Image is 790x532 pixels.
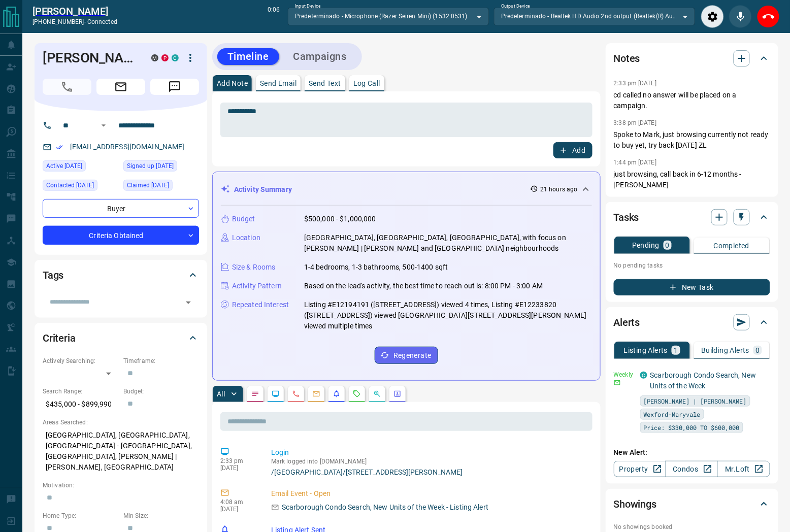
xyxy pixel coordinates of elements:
p: 21 hours ago [540,185,577,194]
button: Timeline [217,48,279,65]
div: Notes [614,46,770,71]
p: Listing #E12194191 ([STREET_ADDRESS]) viewed 4 times, Listing #E12233820 ([STREET_ADDRESS]) viewe... [304,300,592,331]
div: Tasks [614,205,770,229]
div: property.ca [161,54,169,61]
span: Email [96,79,145,95]
p: [DATE] [220,506,256,513]
p: New Alert: [614,447,770,458]
p: Based on the lead's activity, the best time to reach out is: 8:00 PM - 3:00 AM [304,281,543,291]
span: Message [150,79,199,95]
p: Home Type: [43,511,118,520]
button: Add [553,142,592,158]
p: [GEOGRAPHIC_DATA], [GEOGRAPHIC_DATA], [GEOGRAPHIC_DATA] - [GEOGRAPHIC_DATA], [GEOGRAPHIC_DATA], [... [43,427,199,476]
div: Buyer [43,199,199,218]
svg: Notes [251,390,259,398]
span: Signed up [DATE] [127,161,174,171]
div: Activity Summary21 hours ago [221,180,592,199]
p: 1 [674,347,678,354]
p: 4:08 am [220,498,256,506]
p: cd called no answer will be placed on a campaign. [614,90,770,111]
p: Repeated Interest [232,300,289,310]
a: [EMAIL_ADDRESS][DOMAIN_NAME] [70,143,185,151]
p: 0 [666,242,670,249]
p: 2:33 pm [220,457,256,464]
h2: Tags [43,267,63,283]
h2: Alerts [614,314,640,330]
p: Building Alerts [701,347,749,354]
p: Send Email [260,80,297,87]
p: Log Call [353,80,380,87]
p: 0 [755,347,760,354]
h2: Tasks [614,209,639,225]
span: Claimed [DATE] [127,180,169,190]
p: No pending tasks [614,258,770,273]
div: mrloft.ca [151,54,158,61]
p: Completed [714,242,750,249]
div: End Call [757,5,780,28]
h2: Criteria [43,330,76,346]
div: Predeterminado - Realtek HD Audio 2nd output (Realtek(R) Audio) [494,8,695,25]
p: Login [271,447,588,458]
p: 2:33 pm [DATE] [614,80,657,87]
svg: Agent Actions [393,390,402,398]
svg: Calls [292,390,300,398]
p: Weekly [614,370,634,379]
button: Regenerate [375,347,438,364]
p: [GEOGRAPHIC_DATA], [GEOGRAPHIC_DATA], [GEOGRAPHIC_DATA], with focus on [PERSON_NAME] | [PERSON_NA... [304,232,592,254]
p: Timeframe: [123,356,199,365]
svg: Opportunities [373,390,381,398]
p: Listing Alerts [624,347,668,354]
p: Search Range: [43,387,118,396]
button: New Task [614,279,770,295]
p: Size & Rooms [232,262,276,273]
div: Criteria [43,326,199,350]
a: [PERSON_NAME] [32,5,117,17]
p: Activity Summary [234,184,292,195]
p: 1:44 pm [DATE] [614,159,657,166]
div: Predeterminado - Microphone (Razer Seiren Mini) (1532:0531) [288,8,489,25]
p: Mark logged into [DOMAIN_NAME] [271,458,588,465]
div: Tue Sep 09 2025 [43,160,118,175]
button: Campaigns [283,48,357,65]
span: Wexford-Maryvale [644,409,701,419]
div: condos.ca [640,372,647,379]
p: 3:38 pm [DATE] [614,119,657,126]
div: Wed May 14 2025 [43,180,118,194]
p: Budget: [123,387,199,396]
svg: Emails [312,390,320,398]
p: 1-4 bedrooms, 1-3 bathrooms, 500-1400 sqft [304,262,448,273]
p: $435,000 - $899,990 [43,396,118,413]
a: Property [614,461,666,477]
label: Input Device [295,3,321,10]
label: Output Device [501,3,530,10]
button: Open [181,295,195,310]
svg: Lead Browsing Activity [272,390,280,398]
p: Scarborough Condo Search, New Units of the Week - Listing Alert [282,502,488,513]
p: $500,000 - $1,000,000 [304,214,376,224]
p: Email Event - Open [271,488,588,499]
div: Fri Oct 11 2019 [123,160,199,175]
p: Min Size: [123,511,199,520]
p: 0:06 [268,5,280,28]
h2: Showings [614,496,657,512]
h2: Notes [614,50,640,66]
p: [DATE] [220,464,256,472]
p: Spoke to Mark, just browsing currently not ready to buy yet, try back [DATE] ZL [614,129,770,151]
svg: Requests [353,390,361,398]
div: Showings [614,492,770,516]
p: Send Text [309,80,341,87]
p: All [217,390,225,397]
svg: Email [614,379,621,386]
span: Contacted [DATE] [46,180,94,190]
a: /[GEOGRAPHIC_DATA]/[STREET_ADDRESS][PERSON_NAME] [271,468,588,476]
span: Call [43,79,91,95]
a: Scarborough Condo Search, New Units of the Week [650,371,756,390]
span: Active [DATE] [46,161,82,171]
div: condos.ca [172,54,179,61]
div: Criteria Obtained [43,226,199,245]
span: [PERSON_NAME] | [PERSON_NAME] [644,396,747,406]
div: Mute [729,5,752,28]
div: Wed Mar 23 2022 [123,180,199,194]
p: [PHONE_NUMBER] - [32,17,117,26]
p: Budget [232,214,255,224]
